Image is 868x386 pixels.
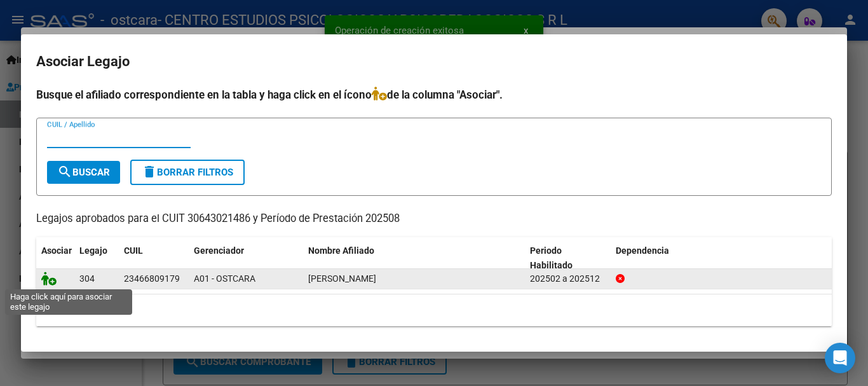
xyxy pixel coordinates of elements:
[36,237,74,279] datatable-header-cell: Asociar
[142,164,157,179] mat-icon: delete
[308,245,374,256] span: Nombre Afiliado
[194,273,255,284] span: A01 - OSTCARA
[530,245,573,270] span: Periodo Habilitado
[47,161,120,184] button: Buscar
[79,245,107,256] span: Legajo
[57,164,72,179] mat-icon: search
[616,245,669,256] span: Dependencia
[124,245,143,256] span: CUIL
[142,167,233,178] span: Borrar Filtros
[303,237,525,279] datatable-header-cell: Nombre Afiliado
[36,211,832,227] p: Legajos aprobados para el CUIT 30643021486 y Período de Prestación 202508
[79,273,95,284] span: 304
[308,273,376,284] span: FLOREZ FERNANDO EMANUEL
[130,160,245,185] button: Borrar Filtros
[525,237,611,279] datatable-header-cell: Periodo Habilitado
[41,245,72,256] span: Asociar
[119,237,189,279] datatable-header-cell: CUIL
[189,237,303,279] datatable-header-cell: Gerenciador
[611,237,832,279] datatable-header-cell: Dependencia
[825,343,855,373] div: Open Intercom Messenger
[194,245,244,256] span: Gerenciador
[124,272,180,286] div: 23466809179
[36,86,832,103] h4: Busque el afiliado correspondiente en la tabla y haga click en el ícono de la columna "Asociar".
[36,294,832,326] div: 1 registros
[74,237,119,279] datatable-header-cell: Legajo
[530,272,606,286] div: 202502 a 202512
[36,50,832,74] h2: Asociar Legajo
[57,167,110,178] span: Buscar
